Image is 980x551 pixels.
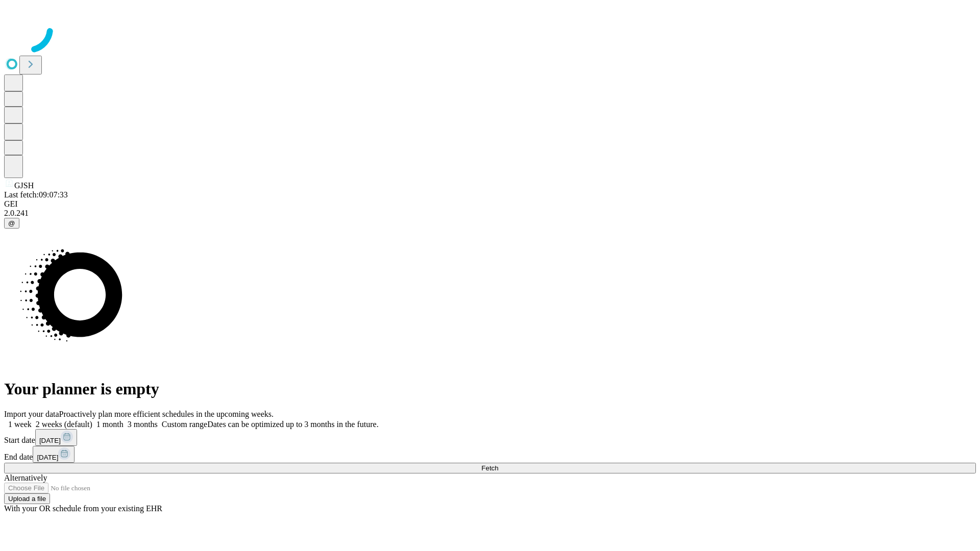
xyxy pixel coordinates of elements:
[481,464,498,472] span: Fetch
[8,219,15,227] span: @
[162,420,207,429] span: Custom range
[59,410,274,418] span: Proactively plan more efficient schedules in the upcoming weeks.
[4,429,976,446] div: Start date
[4,493,50,504] button: Upload a file
[33,446,75,463] button: [DATE]
[4,473,47,482] span: Alternatively
[14,181,34,190] span: GJSH
[128,420,158,429] span: 3 months
[207,420,378,429] span: Dates can be optimized up to 3 months in the future.
[4,504,162,513] span: With your OR schedule from your existing EHR
[35,429,77,446] button: [DATE]
[37,454,58,461] span: [DATE]
[4,463,976,473] button: Fetch
[39,437,61,444] span: [DATE]
[4,199,976,209] div: GEI
[4,209,976,218] div: 2.0.241
[4,218,19,229] button: @
[36,420,92,429] span: 2 weeks (default)
[4,446,976,463] div: End date
[8,420,32,429] span: 1 week
[4,190,68,199] span: Last fetch: 09:07:33
[4,410,59,418] span: Import your data
[4,380,976,398] h1: Your planner is empty
[96,420,124,429] span: 1 month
